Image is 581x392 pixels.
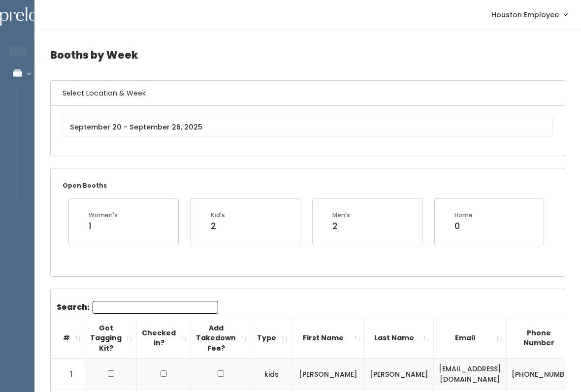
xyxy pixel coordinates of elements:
[332,220,350,232] div: 2
[365,318,434,359] th: Last Name: activate to sort column ascending
[211,211,225,220] div: Kid's
[454,211,473,220] div: Home
[434,359,507,390] td: [EMAIL_ADDRESS][DOMAIN_NAME]
[191,318,251,359] th: Add Takedown Fee?: activate to sort column ascending
[251,359,292,390] td: kids
[365,359,434,390] td: [PERSON_NAME]
[63,181,107,190] small: Open Booths
[332,211,350,220] div: Men's
[51,318,85,359] th: #: activate to sort column descending
[57,301,218,314] label: Search:
[507,318,581,359] th: Phone Number: activate to sort column ascending
[85,318,137,359] th: Got Tagging Kit?: activate to sort column ascending
[491,9,559,20] span: Houston Employee
[292,318,365,359] th: First Name: activate to sort column ascending
[211,220,225,232] div: 2
[137,318,191,359] th: Checked in?: activate to sort column ascending
[482,4,577,25] a: Houston Employee
[507,359,581,390] td: [PHONE_NUMBER]
[454,220,473,232] div: 0
[51,81,565,106] h6: Select Location & Week
[63,118,553,136] input: September 20 - September 26, 2025
[89,220,118,232] div: 1
[434,318,507,359] th: Email: activate to sort column ascending
[51,359,85,390] td: 1
[89,211,118,220] div: Women's
[50,41,565,68] h4: Booths by Week
[292,359,365,390] td: [PERSON_NAME]
[251,318,292,359] th: Type: activate to sort column ascending
[93,301,218,314] input: Search:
